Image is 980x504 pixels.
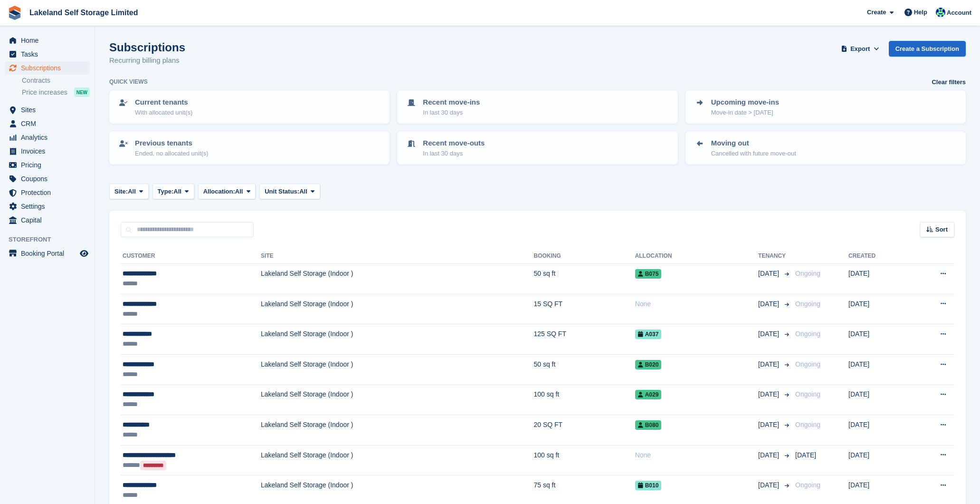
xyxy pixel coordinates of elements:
[74,87,90,97] div: NEW
[21,247,78,260] span: Booking Portal
[795,390,820,398] span: Ongoing
[78,248,90,259] a: Preview store
[848,354,910,385] td: [DATE]
[261,249,534,264] th: Site
[533,415,635,446] td: 20 SQ FT
[158,187,174,196] span: Type:
[265,187,299,196] span: Unit Status:
[839,41,881,57] button: Export
[5,145,90,158] a: menu
[5,61,90,75] a: menu
[203,187,235,196] span: Allocation:
[795,360,820,368] span: Ongoing
[21,200,78,213] span: Settings
[5,200,90,213] a: menu
[198,184,256,199] button: Allocation: All
[758,480,781,490] span: [DATE]
[533,249,635,264] th: Booking
[9,235,95,244] span: Storefront
[398,91,676,123] a: Recent move-ins In last 30 days
[109,184,149,199] button: Site: All
[848,385,910,415] td: [DATE]
[5,131,90,144] a: menu
[686,132,965,164] a: Moving out Cancelled with future move-out
[259,184,320,199] button: Unit Status: All
[135,108,192,117] p: With allocated unit(s)
[21,103,78,116] span: Sites
[711,138,796,149] p: Moving out
[5,186,90,199] a: menu
[173,187,181,196] span: All
[235,187,243,196] span: All
[533,354,635,385] td: 50 sq ft
[261,445,534,475] td: Lakeland Self Storage (Indoor )
[261,385,534,415] td: Lakeland Self Storage (Indoor )
[21,172,78,185] span: Coupons
[299,187,307,196] span: All
[848,445,910,475] td: [DATE]
[758,359,781,369] span: [DATE]
[758,389,781,399] span: [DATE]
[5,117,90,130] a: menu
[21,131,78,144] span: Analytics
[398,132,676,164] a: Recent move-outs In last 30 days
[5,34,90,47] a: menu
[635,249,758,264] th: Allocation
[423,149,485,158] p: In last 30 days
[635,481,662,490] span: B010
[423,97,480,108] p: Recent move-ins
[936,8,945,17] img: Steve Aynsley
[795,421,820,428] span: Ongoing
[128,187,136,196] span: All
[135,97,192,108] p: Current tenants
[423,108,480,117] p: In last 30 days
[5,247,90,260] a: menu
[21,48,78,61] span: Tasks
[848,249,910,264] th: Created
[533,385,635,415] td: 100 sq ft
[114,187,128,196] span: Site:
[758,420,781,430] span: [DATE]
[711,97,779,108] p: Upcoming move-ins
[867,8,886,17] span: Create
[635,269,662,279] span: B075
[261,415,534,446] td: Lakeland Self Storage (Indoor )
[635,330,662,339] span: A037
[932,78,966,87] a: Clear filters
[848,415,910,446] td: [DATE]
[22,76,90,85] a: Contracts
[850,44,870,54] span: Export
[5,158,90,172] a: menu
[635,420,662,430] span: B080
[21,213,78,227] span: Capital
[135,138,209,149] p: Previous tenants
[261,294,534,324] td: Lakeland Self Storage (Indoor )
[109,55,185,66] p: Recurring billing plans
[914,8,927,17] span: Help
[21,61,78,75] span: Subscriptions
[758,269,781,279] span: [DATE]
[533,324,635,355] td: 125 SQ FT
[5,48,90,61] a: menu
[22,87,90,97] a: Price increases NEW
[110,91,389,123] a: Current tenants With allocated unit(s)
[21,145,78,158] span: Invoices
[261,354,534,385] td: Lakeland Self Storage (Indoor )
[533,264,635,294] td: 50 sq ft
[5,172,90,185] a: menu
[5,213,90,227] a: menu
[758,450,781,460] span: [DATE]
[635,299,758,309] div: None
[109,41,185,54] h1: Subscriptions
[533,294,635,324] td: 15 SQ FT
[848,324,910,355] td: [DATE]
[121,249,261,264] th: Customer
[758,299,781,309] span: [DATE]
[795,330,820,338] span: Ongoing
[8,6,22,20] img: stora-icon-8386f47178a22dfd0bd8f6a31ec36ba5ce8667c1dd55bd0f319d3a0aa187defe.svg
[795,270,820,277] span: Ongoing
[533,445,635,475] td: 100 sq ft
[135,149,209,158] p: Ended, no allocated unit(s)
[22,88,67,97] span: Price increases
[711,149,796,158] p: Cancelled with future move-out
